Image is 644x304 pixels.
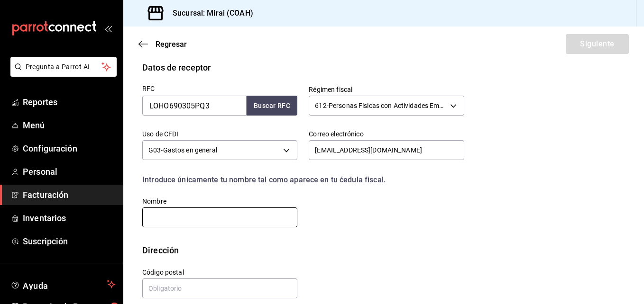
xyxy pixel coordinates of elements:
a: Pregunta a Parrot AI [7,69,117,79]
button: Pregunta a Parrot AI [10,57,117,77]
span: G03 - Gastos en general [148,145,217,155]
label: RFC [142,85,297,92]
button: Buscar RFC [247,96,298,116]
label: Código postal [142,269,297,276]
button: open_drawer_menu [104,25,112,32]
span: Regresar [156,40,187,49]
span: Suscripción [23,235,115,248]
span: Facturación [23,188,115,201]
label: Correo electrónico [309,131,464,137]
span: Pregunta a Parrot AI [26,62,102,72]
label: Uso de CFDI [142,131,297,137]
div: Introduce únicamente tu nombre tal como aparece en tu ćedula fiscal. [142,174,464,186]
div: Dirección [142,244,179,257]
span: 612 - Personas Físicas con Actividades Empresariales y Profesionales [315,101,446,110]
input: Obligatorio [142,278,297,298]
span: Inventarios [23,212,115,224]
span: Personal [23,165,115,178]
label: Nombre [142,198,297,205]
h3: Sucursal: Mirai (COAH) [165,8,253,19]
span: Menú [23,119,115,132]
span: Reportes [23,96,115,108]
div: Datos de receptor [142,61,211,74]
button: Regresar [138,40,187,49]
span: Ayuda [23,278,103,290]
span: Configuración [23,142,115,155]
label: Régimen fiscal [309,86,464,93]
